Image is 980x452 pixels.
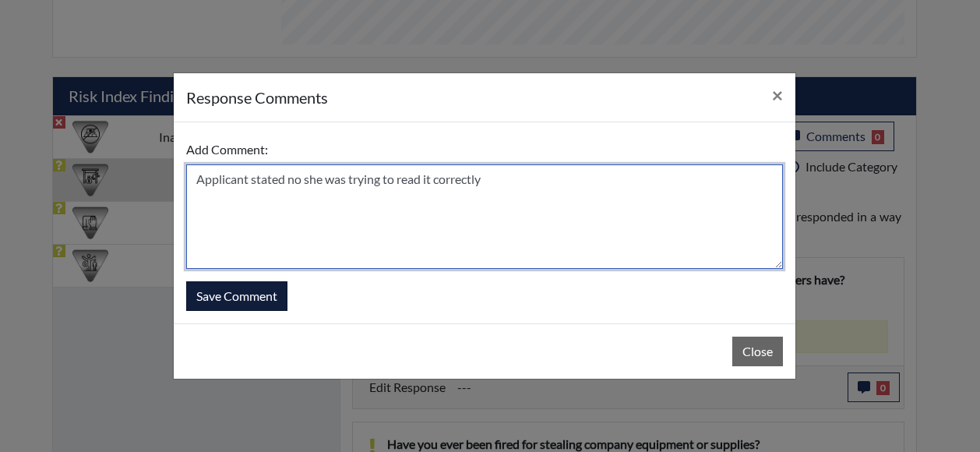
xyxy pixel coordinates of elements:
label: Add Comment: [186,135,268,164]
button: Close [732,337,783,366]
span: × [772,83,783,106]
h5: response Comments [186,86,328,109]
button: Save Comment [186,281,287,311]
button: Close [760,73,795,117]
